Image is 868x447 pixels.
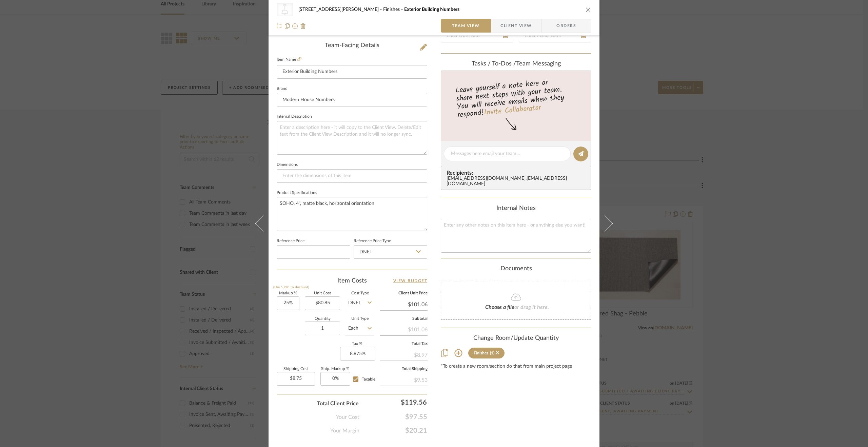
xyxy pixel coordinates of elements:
div: Internal Notes [441,205,591,212]
div: Leave yourself a note here or share next steps with your team. You will receive emails when they ... [440,75,592,121]
div: [EMAIL_ADDRESS][DOMAIN_NAME] , [EMAIL_ADDRESS][DOMAIN_NAME] [447,176,588,187]
span: Team View [452,19,480,33]
label: Brand [277,87,288,91]
div: Finishes [474,351,488,355]
input: Enter the dimensions of this item [277,169,427,183]
span: Taxable [362,377,375,381]
div: $101.06 [380,323,428,335]
div: (1) [490,351,494,355]
div: $119.56 [362,395,430,409]
div: team Messaging [441,60,591,68]
label: Unit Type [346,317,374,320]
div: *To create a new room/section do that from main project page [441,364,591,369]
input: Enter Brand [277,93,427,106]
div: Team-Facing Details [277,42,427,50]
span: Client View [500,19,532,33]
img: Remove from project [300,23,306,29]
span: Finishes [383,7,404,12]
span: $97.55 [359,413,427,421]
label: Total Shipping [380,367,428,371]
span: or drag it here. [514,305,549,310]
label: Reference Price Type [354,239,391,243]
div: Item Costs [277,277,427,285]
label: Subtotal [380,317,428,320]
div: Documents [441,265,591,273]
span: Your Margin [330,427,359,435]
label: Shipping Cost [277,367,315,371]
label: Dimensions [277,163,298,167]
label: Product Specifications [277,191,317,195]
label: Reference Price [277,239,304,243]
span: [STREET_ADDRESS][PERSON_NAME] [298,7,383,12]
span: Choose a file [485,305,514,310]
label: Quantity [305,317,340,320]
label: Client Unit Price [380,292,428,295]
span: Tasks / To-Dos / [472,61,516,67]
span: $20.21 [359,427,427,435]
a: Invite Collaborator [484,102,541,119]
div: Change Room/Update Quantity [441,335,591,342]
button: close [585,6,591,13]
label: Unit Cost [305,292,340,295]
input: Enter Item Name [277,65,427,79]
span: Exterior Building Numbers [404,7,459,12]
span: Your Cost [336,413,359,421]
label: Markup % [277,292,299,295]
label: Tax % [340,342,374,346]
input: Enter Due Date [441,29,513,42]
a: View Budget [393,277,428,285]
label: Item Name [277,57,301,62]
label: Total Tax [380,342,428,346]
span: Total Client Price [317,400,359,408]
span: Orders [549,19,584,33]
input: Enter Install Date [519,29,591,42]
label: Internal Description [277,115,312,118]
label: Cost Type [346,292,374,295]
label: Ship. Markup % [320,367,350,371]
span: Recipients: [447,170,588,176]
div: $8.97 [380,348,428,361]
div: $9.53 [380,373,428,386]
